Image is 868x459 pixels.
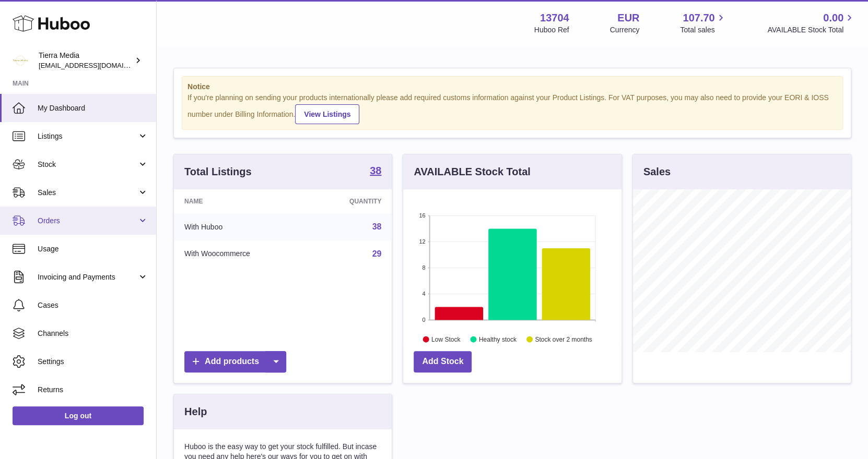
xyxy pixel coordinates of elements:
a: 38 [370,165,381,178]
span: Invoicing and Payments [38,272,137,282]
span: Orders [38,216,137,226]
h3: Total Listings [184,165,252,179]
a: Log out [13,406,144,425]
span: Channels [38,329,148,339]
div: Tierra Media [39,51,133,70]
span: Total sales [680,25,726,35]
h3: Help [184,405,207,419]
span: Settings [38,357,148,367]
span: Cases [38,300,148,310]
img: hola.tierramedia@gmail.com [13,53,28,68]
span: Returns [38,385,148,395]
span: [EMAIL_ADDRESS][DOMAIN_NAME] [39,61,154,69]
h3: AVAILABLE Stock Total [414,165,530,179]
span: Listings [38,131,137,141]
a: 0.00 AVAILABLE Stock Total [767,11,855,35]
strong: 38 [370,165,381,176]
h3: Sales [643,165,671,179]
td: With Huboo [174,213,309,240]
text: 16 [419,212,426,219]
span: 0.00 [823,11,843,25]
div: Currency [610,25,640,35]
strong: EUR [617,11,639,25]
td: With Woocommerce [174,240,309,268]
span: Sales [38,188,137,198]
text: Low Stock [431,335,461,343]
text: 12 [419,238,426,245]
th: Name [174,189,309,213]
th: Quantity [309,189,392,213]
strong: Notice [187,82,837,92]
div: Huboo Ref [534,25,569,35]
text: 8 [423,264,426,271]
text: Stock over 2 months [535,335,592,343]
strong: 13704 [540,11,569,25]
text: 0 [423,317,426,323]
text: Healthy stock [479,335,517,343]
div: If you're planning on sending your products internationally please add required customs informati... [187,93,837,124]
span: AVAILABLE Stock Total [767,25,855,35]
span: 107.70 [683,11,714,25]
a: 38 [372,222,382,231]
a: Add Stock [414,351,472,372]
span: My Dashboard [38,103,148,113]
text: 4 [423,291,426,297]
a: 107.70 Total sales [680,11,726,35]
a: Add products [184,351,286,372]
span: Stock [38,160,137,170]
span: Usage [38,244,148,254]
a: 29 [372,249,382,258]
a: View Listings [295,104,359,124]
